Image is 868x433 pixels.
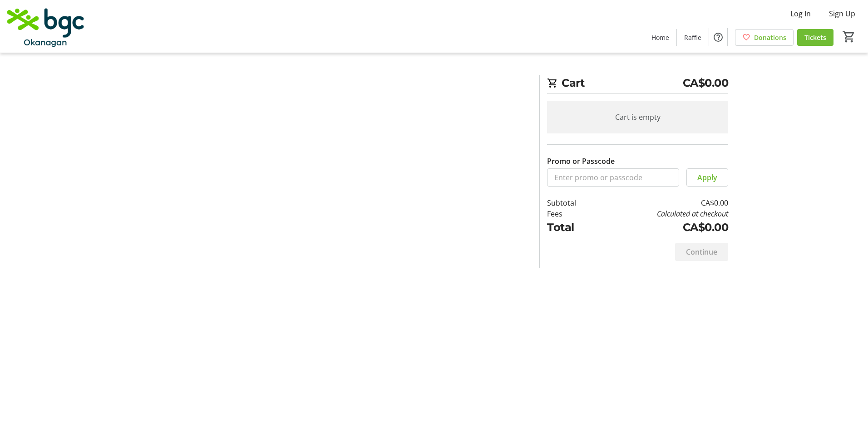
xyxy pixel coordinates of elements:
a: Raffle [677,29,709,46]
td: CA$0.00 [600,197,728,208]
td: CA$0.00 [600,219,728,236]
button: Sign Up [822,6,863,21]
span: Home [651,33,669,42]
span: Log In [790,8,811,19]
button: Apply [686,168,728,187]
a: Home [644,29,676,46]
span: CA$0.00 [683,75,729,91]
span: Apply [697,172,717,183]
td: Subtotal [547,197,600,208]
h2: Cart [547,75,728,93]
button: Log In [783,6,818,21]
td: Total [547,219,600,236]
span: Donations [754,33,786,42]
button: Cart [841,29,857,45]
a: Donations [735,29,794,46]
span: Sign Up [829,8,855,19]
img: BGC Okanagan's Logo [5,4,86,49]
div: Cart is empty [547,101,728,133]
button: Help [709,28,727,46]
a: Tickets [797,29,833,46]
span: Tickets [804,33,826,42]
input: Enter promo or passcode [547,168,679,187]
td: Calculated at checkout [600,208,728,219]
td: Fees [547,208,600,219]
label: Promo or Passcode [547,156,615,167]
span: Raffle [684,33,701,42]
